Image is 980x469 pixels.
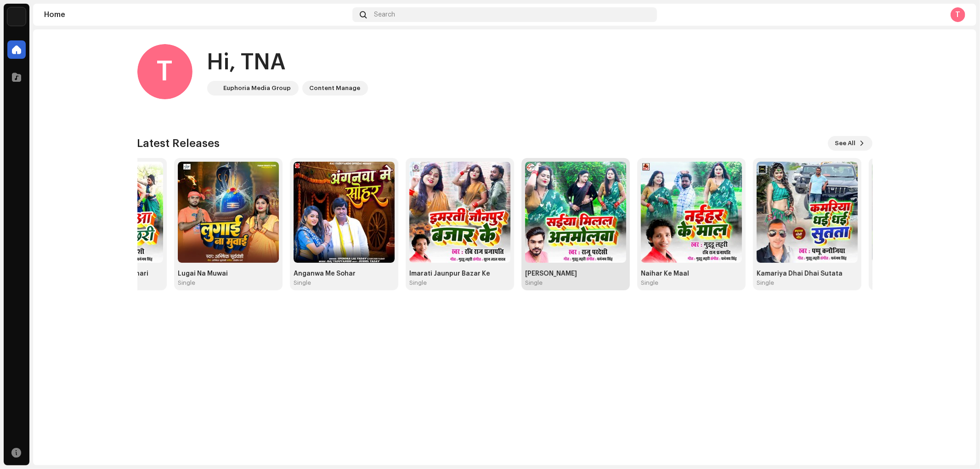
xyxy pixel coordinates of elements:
[178,279,195,287] div: Single
[137,136,220,151] h3: Latest Releases
[178,270,279,277] div: Lugai Na Muwai
[209,83,220,94] img: de0d2825-999c-4937-b35a-9adca56ee094
[409,270,510,277] div: Imarati Jaunpur Bazar Ke
[641,279,658,287] div: Single
[757,162,858,263] img: 3cde4d46-f4c1-4f9a-a7c0-e42e1a79259f
[44,11,349,18] div: Home
[294,162,395,263] img: 243dfe70-3040-4012-a4ae-43ca870b4edf
[525,162,626,263] img: d8755501-e0b4-4984-aaa6-dd23a866f3bd
[525,270,626,277] div: [PERSON_NAME]
[409,162,510,263] img: ec27b1fd-d944-44a4-8a0b-e6fad179582d
[294,279,311,287] div: Single
[224,83,291,94] div: Euphoria Media Group
[525,279,543,287] div: Single
[207,48,368,77] div: Hi, TNA
[951,7,965,22] div: T
[828,136,872,151] button: See All
[757,270,858,277] div: Kamariya Dhai Dhai Sutata
[294,270,395,277] div: Anganwa Me Sohar
[374,11,395,18] span: Search
[641,162,742,263] img: 59c705d4-bdd8-4367-a073-e726044bf833
[641,270,742,277] div: Naihar Ke Maal
[7,7,26,26] img: de0d2825-999c-4937-b35a-9adca56ee094
[409,279,427,287] div: Single
[178,162,279,263] img: 060a693d-e9fc-42d4-a00f-5570256f16da
[62,270,163,277] div: Balamuaa Beche Machhari
[835,134,856,153] span: See All
[137,44,193,99] div: T
[310,83,361,94] div: Content Manage
[62,162,163,263] img: 2f9810f0-ea0e-4bc2-9152-d7599196732f
[757,279,774,287] div: Single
